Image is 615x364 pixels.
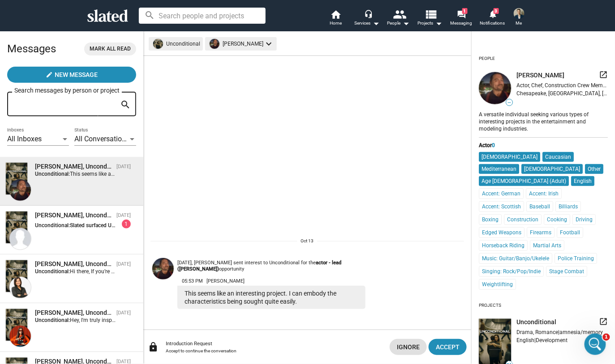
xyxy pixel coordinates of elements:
img: Unconditional [6,309,27,341]
div: People [479,52,495,65]
mat-chip: Boxing [479,214,502,225]
mat-icon: arrow_drop_down [433,18,444,29]
span: English [516,337,534,343]
mat-chip: Accent: German [479,188,524,199]
img: Isaac Best [9,179,31,201]
div: 1 [122,220,131,229]
mat-chip: Music: Guitar/Banjo/Ukelele [479,253,552,264]
mat-icon: arrow_drop_down [371,18,382,29]
img: Luke Cheney [514,8,525,19]
button: Ignore [390,339,427,355]
mat-icon: lock [148,342,159,352]
mat-icon: launch [599,317,608,326]
mat-chip: Baseball [526,201,553,212]
mat-chip: Stage Combat [546,266,587,277]
div: Kate Winter, Unconditional [35,309,113,317]
mat-icon: home [331,9,341,20]
span: Accept [436,339,460,355]
div: Introduction Request [166,341,383,347]
mat-chip: Martial Arts [530,240,564,251]
span: Unconditional [516,318,556,326]
iframe: Intercom live chat [585,334,606,355]
div: Actor, Chef, Construction Crew Member, Model, Voice Actor [516,82,608,89]
span: | [534,337,536,343]
img: Isaac Best [152,258,174,279]
span: Mark all read [90,44,131,54]
span: Messaging [450,18,472,29]
strong: Unconditional: [35,171,70,177]
a: 1Messaging [446,9,477,29]
div: People [387,18,410,29]
mat-icon: headset_mic [364,10,372,18]
span: Projects [417,18,442,29]
input: Search people and projects [139,8,266,24]
time: [DATE] [116,310,131,316]
mat-chip: Age [DEMOGRAPHIC_DATA] (Adult) [479,176,569,186]
mat-chip: Weightlifting [479,279,516,290]
span: This seems like an interesting project. I can embody the characteristics being sought quite easily. [70,171,303,177]
img: Charlene White [9,277,31,298]
div: Projects [479,299,501,312]
img: Unconditional [6,260,27,292]
img: Unconditional [6,212,27,243]
img: undefined [479,72,511,104]
mat-chip: Accent: Scottish [479,201,524,212]
button: Mark all read [84,42,136,55]
img: Kate Winter [9,326,31,347]
div: [DATE], [PERSON_NAME] sent interest to Unconditional for the opportunity [177,260,366,273]
strong: Unconditional: [35,268,70,275]
span: Ignore [397,339,420,355]
mat-chip: Driving [572,214,596,225]
mat-icon: keyboard_arrow_down [263,38,274,49]
span: New Message [55,67,98,83]
span: 1 [603,334,610,341]
span: 1 [462,8,468,14]
button: Services [352,9,383,29]
mat-chip: Construction [504,214,542,225]
mat-icon: notifications [488,9,497,18]
span: 0 [492,142,495,148]
span: [PERSON_NAME] [516,71,564,80]
div: Services [355,18,380,29]
strong: Unconditional: [35,317,70,323]
span: All Inboxes [7,135,42,143]
mat-icon: arrow_drop_down [401,18,412,29]
span: | [558,329,559,335]
a: Home [320,9,352,29]
span: Notifications [480,18,505,29]
span: 3 [494,8,499,14]
div: Herb Linsey, Unconditional [35,211,113,220]
button: People [383,9,414,29]
div: Accept to continue the conversation [166,348,383,353]
mat-chip: Billiards [555,201,581,212]
mat-chip: Other [585,164,603,174]
div: A versatile individual seeking various types of interesting projects in the entertainment and mod... [479,110,608,133]
button: New Message [7,67,136,83]
span: 05:53 PM [182,278,203,284]
div: Chesapeake, [GEOGRAPHIC_DATA], [GEOGRAPHIC_DATA], [GEOGRAPHIC_DATA] [516,90,608,97]
span: Me [516,18,522,29]
mat-chip: [PERSON_NAME] [205,37,277,51]
span: [PERSON_NAME] [206,278,245,284]
button: Projects [414,9,446,29]
mat-chip: [DEMOGRAPHIC_DATA] [521,164,583,174]
time: [DATE] [116,261,131,267]
mat-chip: [DEMOGRAPHIC_DATA] [479,152,540,162]
span: All Conversations [74,135,129,143]
mat-chip: Police Training [555,253,597,264]
mat-chip: English [571,176,594,186]
div: This seems like an interesting project. I can embody the characteristics being sought quite easily. [177,286,366,309]
mat-chip: Mediterranean [479,164,519,174]
span: Drama, Romance [516,329,558,335]
button: Luke CheneyMe [508,6,530,30]
mat-icon: create [46,71,53,78]
img: Herb Linsey [9,228,31,250]
mat-chip: Singing: Rock/Pop/Indie [479,266,544,277]
mat-chip: Accent: Irish [526,188,562,199]
div: Actor [479,142,608,148]
span: Home [330,18,342,29]
span: Slated surfaced Unconditional as a match for my Producer interest. Please send summary to discuss... [70,222,423,229]
time: [DATE] [116,212,131,218]
mat-chip: Firearms [527,227,555,238]
mat-chip: Football [557,227,583,238]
